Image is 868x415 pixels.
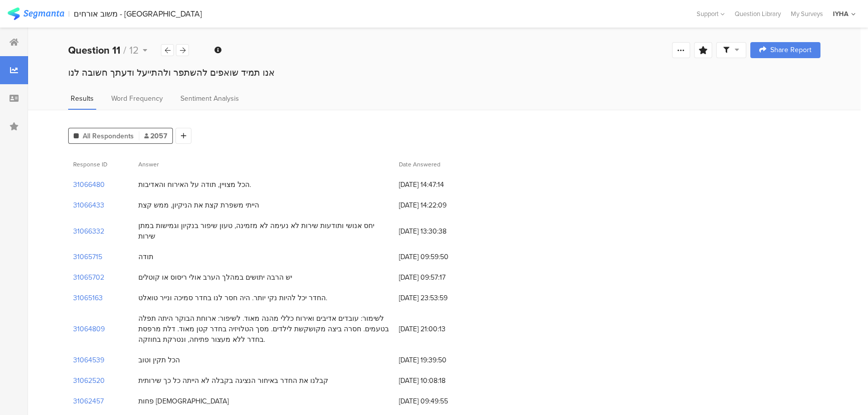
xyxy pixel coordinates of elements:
[74,9,202,19] div: משוב אורחים - [GEOGRAPHIC_DATA]
[138,160,159,169] span: Answer
[71,93,94,104] span: Results
[73,324,105,334] section: 31064809
[697,6,725,22] div: Support
[73,200,104,211] section: 31066433
[138,375,328,386] div: קבלנו את החדר באיחור הנציגה בקבלה לא הייתה כל כך שירותית
[399,200,479,211] span: [DATE] 14:22:09
[68,66,820,79] div: אנו תמיד שואפים להשתפר ולהתייעל ודעתך חשובה לנו
[123,43,126,58] span: /
[770,47,811,54] span: Share Report
[138,179,251,190] div: הכל מצויין, תודה על האירוח והאדיבות.
[833,9,848,19] div: IYHA
[129,43,139,58] span: 12
[68,43,120,58] b: Question 11
[73,272,104,283] section: 31065702
[83,131,134,141] span: All Respondents
[399,375,479,386] span: [DATE] 10:08:18
[73,160,107,169] span: Response ID
[399,355,479,365] span: [DATE] 19:39:50
[399,226,479,237] span: [DATE] 13:30:38
[68,8,70,20] div: |
[399,396,479,406] span: [DATE] 09:49:55
[730,9,786,19] a: Question Library
[180,93,239,104] span: Sentiment Analysis
[8,8,64,20] img: segmanta logo
[73,179,105,190] section: 31066480
[138,200,259,211] div: הייתי משפרת קצת את הניקיון, ממש קצת
[73,396,104,406] section: 31062457
[399,252,479,262] span: [DATE] 09:59:50
[111,93,163,104] span: Word Frequency
[73,226,104,237] section: 31066332
[399,272,479,283] span: [DATE] 09:57:17
[73,375,105,386] section: 31062520
[138,252,153,262] div: תודה
[399,160,441,169] span: Date Answered
[138,355,180,365] div: הכל תקין וטוב
[138,313,389,345] div: לשימור: עובדים אדיבים ואירוח כללי מהנה מאוד. לשיפור: ארוחת הבוקר היתה תפלה בטעמים. חסרה ביצה מקוש...
[138,293,327,303] div: החדר יכל להיות נקי יותר. היה חסר לנו בחדר סמיכה ונייר טואלט.
[138,221,389,242] div: יחס אנושי ותודעות שירות לא נעימה לא מזמינה, טעון שיפור בנקיון וגמישות במתן שירות
[399,179,479,190] span: [DATE] 14:47:14
[399,324,479,334] span: [DATE] 21:00:13
[73,293,103,303] section: 31065163
[73,252,102,262] section: 31065715
[73,355,104,365] section: 31064539
[144,131,167,141] span: 2057
[138,272,292,283] div: יש הרבה יתושים במהלך הערב אולי ריסוס או קוטלים
[399,293,479,303] span: [DATE] 23:53:59
[138,396,229,406] div: פחות [DEMOGRAPHIC_DATA]
[786,9,828,19] a: My Surveys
